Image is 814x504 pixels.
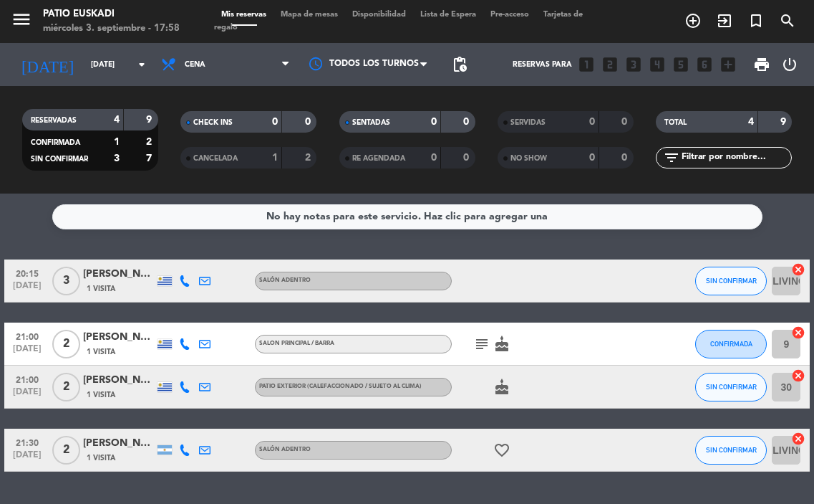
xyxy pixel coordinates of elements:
span: Mapa de mesas [273,11,345,19]
input: Filtrar por nombre... [680,150,791,166]
div: [PERSON_NAME] [83,329,155,346]
div: [PERSON_NAME] [83,372,155,389]
span: Disponibilidad [345,11,413,19]
span: Pre-acceso [483,11,536,19]
button: SIN CONFIRMAR [695,436,767,465]
span: SERVIDAS [510,119,546,126]
i: cake [493,336,510,353]
div: LOG OUT [776,43,803,86]
span: SIN CONFIRMAR [706,277,757,285]
strong: 4 [114,115,120,125]
span: 3 [52,267,80,295]
span: CANCELADA [193,155,238,162]
span: NO SHOW [510,155,547,162]
strong: 2 [146,137,155,147]
strong: 0 [589,117,595,127]
span: pending_actions [451,56,468,73]
span: [DATE] [9,281,45,298]
strong: 0 [621,117,630,127]
span: [DATE] [9,450,45,467]
strong: 3 [114,153,120,163]
span: Salon principal / barra [259,341,334,346]
span: 1 Visita [87,346,115,358]
strong: 7 [146,153,155,163]
div: [PERSON_NAME] [83,435,155,452]
button: SIN CONFIRMAR [695,373,767,401]
i: favorite_border [493,442,510,459]
button: SIN CONFIRMAR [695,267,767,295]
span: Salón adentro [259,277,311,283]
span: [DATE] [9,387,45,404]
span: RESERVADAS [31,117,77,124]
i: [DATE] [11,49,84,80]
span: SIN CONFIRMAR [31,156,88,163]
i: search [779,12,796,29]
strong: 1 [114,137,120,147]
i: turned_in_not [747,12,765,29]
span: Lista de Espera [413,11,483,19]
span: Salón adentro [259,447,311,452]
i: looks_3 [624,55,643,74]
i: cancel [791,369,805,383]
span: 1 Visita [87,389,115,401]
span: Mis reservas [214,11,273,19]
span: SIN CONFIRMAR [706,383,757,391]
i: looks_two [601,55,619,74]
strong: 9 [146,115,155,125]
strong: 0 [431,117,437,127]
i: looks_4 [648,55,667,74]
i: cancel [791,262,805,277]
span: 1 Visita [87,452,115,464]
i: subject [473,336,490,353]
strong: 0 [589,153,595,163]
span: 21:00 [9,328,45,344]
span: CHECK INS [193,119,233,126]
strong: 0 [431,153,437,163]
span: 1 Visita [87,283,115,295]
span: SENTADAS [352,119,390,126]
strong: 4 [748,117,754,127]
i: exit_to_app [716,12,733,29]
i: cancel [791,325,805,340]
i: cancel [791,432,805,446]
span: Cena [185,60,205,69]
span: CONFIRMADA [31,139,80,146]
span: 2 [52,330,80,358]
span: 2 [52,436,80,465]
i: looks_6 [695,55,714,74]
i: menu [11,9,32,30]
i: looks_one [577,55,596,74]
span: 20:15 [9,265,45,281]
strong: 0 [463,153,472,163]
span: Reservas para [513,60,572,69]
strong: 0 [463,117,472,127]
strong: 9 [780,117,789,127]
strong: 0 [272,117,278,127]
span: Patio Exterior (calefaccionado / sujeto al clima) [259,384,422,389]
i: add_circle_outline [684,12,702,29]
div: miércoles 3. septiembre - 17:58 [43,22,180,36]
span: RE AGENDADA [352,155,405,162]
i: looks_5 [672,55,690,74]
strong: 1 [272,153,278,163]
button: menu [11,9,32,35]
div: No hay notas para este servicio. Haz clic para agregar una [266,209,548,225]
span: SIN CONFIRMAR [706,446,757,454]
span: 21:30 [9,434,45,450]
div: [PERSON_NAME] [83,266,155,282]
i: cake [493,379,510,396]
span: 2 [52,373,80,401]
strong: 0 [305,117,314,127]
div: Patio Euskadi [43,7,180,22]
span: 21:00 [9,371,45,387]
strong: 0 [621,153,630,163]
span: TOTAL [664,119,687,126]
i: add_box [719,55,737,74]
i: power_settings_new [781,56,798,73]
button: CONFIRMADA [695,330,767,358]
span: CONFIRMADA [710,340,752,348]
span: [DATE] [9,344,45,361]
i: filter_list [663,149,680,166]
strong: 2 [305,153,314,163]
i: arrow_drop_down [133,56,150,73]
